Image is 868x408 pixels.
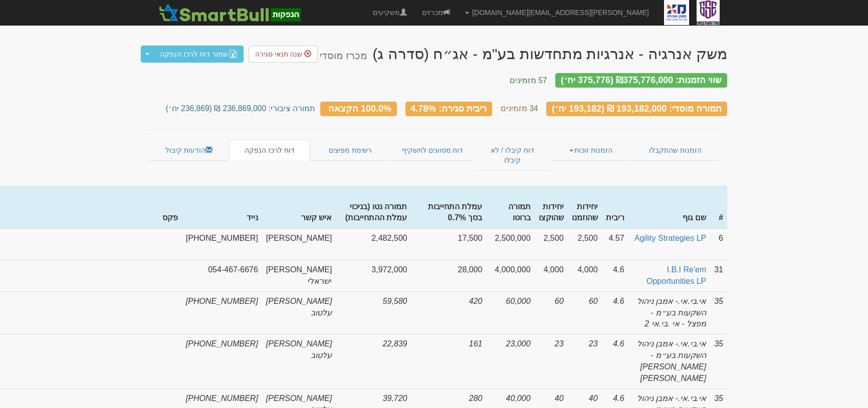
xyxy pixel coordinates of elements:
[320,50,367,61] small: מכרז מוסדי
[336,334,411,388] td: 22,839
[229,50,237,58] img: excel-file-white.png
[602,186,628,229] th: ריבית
[166,104,315,113] small: תמורה ציבורי: 236,869,000 ₪ (236,869 יח׳)
[510,76,547,85] small: 57 מזמינים
[550,140,631,161] a: הזמנות זוכות
[336,186,411,229] th: תמורה נטו (בניכוי עמלת ההתחייבות)
[602,334,628,388] td: 4.6
[555,73,727,88] div: שווי הזמנות: ₪375,776,000 (375,776 יח׳)
[710,228,727,260] td: 6
[568,186,602,229] th: יחידות שהוזמנו
[710,291,727,334] td: 35
[390,140,474,161] a: דוח מסווגים לתשקיף
[405,102,493,116] div: ריבית סגירה: 4.78%
[486,228,534,260] td: 2,500,000
[710,260,727,292] td: 31
[602,260,628,292] td: 4.6
[628,334,711,388] td: פיצול של 'אי.בי.אי.- אמבן ניהול השקעות בע"מ'
[602,291,628,334] td: 4.6
[535,291,568,334] td: 100%
[475,140,550,171] a: דוח קיבלו / לא קיבלו
[568,334,602,388] td: מתוך - של אי.בי.אי.- אמבן ניהול השקעות בע"מ
[568,260,602,292] td: 4,000
[255,50,303,58] span: שנה תנאי סגירה
[3,186,182,229] th: פקס
[535,228,568,260] td: 100%
[568,228,602,260] td: 2,500
[262,260,336,292] td: [PERSON_NAME] ישראלי
[262,334,336,388] td: [PERSON_NAME] עלטוב
[646,265,706,285] a: I.B.I Re'em Opportunities LP
[486,334,534,388] td: 23,000
[148,140,229,161] a: הודעות קיבול
[546,102,727,116] div: תמורה מוסדי: 193,182,000 ₪ (193,182 יח׳)
[535,334,568,388] td: 100%
[535,186,568,229] th: יחידות שהוקצו
[182,334,262,388] td: [PHONE_NUMBER]
[262,291,336,334] td: [PERSON_NAME] עלטוב
[710,334,727,388] td: 35
[182,291,262,334] td: [PHONE_NUMBER]
[229,140,310,161] a: דוח לרכז הנפקה
[411,228,486,260] td: 17,500
[336,260,411,292] td: 3,972,000
[249,46,318,63] a: שנה תנאי סגירה
[328,103,391,113] span: 100.0% הקצאה כולל מגבלות
[156,3,303,23] img: סמארטבול - מערכת לניהול הנפקות
[336,291,411,334] td: 59,580
[628,291,711,334] td: פיצול של 'אי.בי.אי.- אמבן ניהול השקעות בע"מ'
[153,46,244,63] a: שמור דוח לרכז הנפקה
[628,186,711,229] th: שם גוף
[182,186,262,229] th: נייד
[631,140,720,161] a: הזמנות שהתקבלו
[486,186,534,229] th: תמורה ברוטו
[411,334,486,388] td: 161
[262,228,336,260] td: [PERSON_NAME]
[310,140,390,161] a: רשימת מפיצים
[320,46,727,62] div: משק אנרגיה - אנרגיות מתחדשות בע"מ - אג״ח (סדרה ג) - הנפקה לציבור
[262,186,336,229] th: איש קשר
[411,186,486,229] th: עמלת התחייבות בסך 0.7%
[336,228,411,260] td: 2,482,500
[535,260,568,292] td: 100%
[486,260,534,292] td: 4,000,000
[602,228,628,260] td: 4.57
[182,228,262,260] td: [PHONE_NUMBER]
[182,260,262,292] td: 054-467-6676
[501,104,538,113] small: 34 מזמינים
[710,186,727,229] th: #
[634,234,706,242] a: Agility Strategies LP
[486,291,534,334] td: 60,000
[411,291,486,334] td: 420
[568,291,602,334] td: מתוך - של אי.בי.אי.- אמבן ניהול השקעות בע"מ
[411,260,486,292] td: 28,000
